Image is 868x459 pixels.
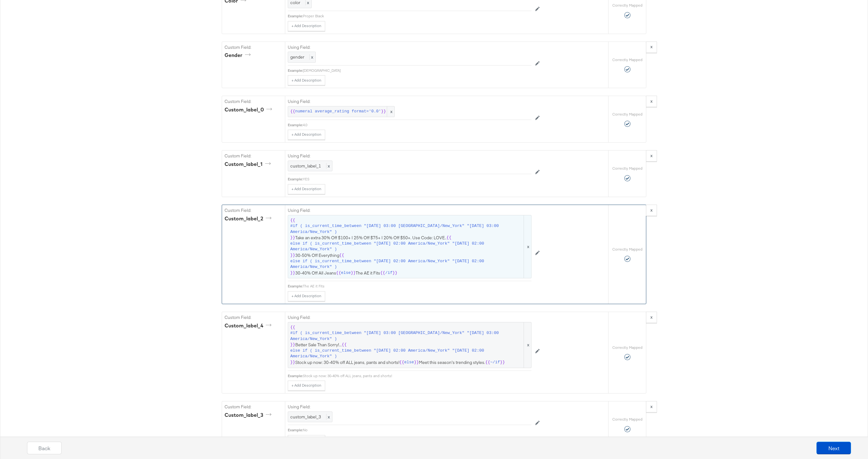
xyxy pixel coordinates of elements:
button: x [646,150,657,161]
div: Example: [288,284,303,289]
span: {{ [342,342,347,348]
button: x [646,42,657,53]
strong: x [650,153,653,158]
label: Using Field: [288,314,531,320]
span: }} [290,342,295,348]
label: Correctly Mapped [612,417,643,422]
button: x [646,205,657,216]
label: Custom Field: [225,314,282,320]
div: gender [225,52,253,59]
label: Custom Field: [225,404,282,410]
div: The AE it Fits [303,284,531,289]
span: }} [414,360,419,365]
span: else if ( is_current_time_between "[DATE] 02:00 America/New_York" "[DATE] 02:00 America/New_York" ) [290,258,523,270]
button: x [646,312,657,323]
button: x [646,401,657,412]
span: {{ [336,270,341,276]
span: #if ( is_current_time_between "[DATE] 03:00 [GEOGRAPHIC_DATA]/New_York" "[DATE] 03:00 America/New... [290,330,523,342]
label: Correctly Mapped [612,57,643,62]
span: }} [290,252,295,258]
button: + Add Description [288,130,325,140]
span: }} [290,235,295,241]
label: Correctly Mapped [612,247,643,252]
div: custom_label_0 [225,106,274,113]
label: Correctly Mapped [612,3,643,8]
span: }} [290,360,295,365]
div: Example: [288,177,303,182]
span: x [326,414,330,420]
button: + Add Description [288,184,325,194]
button: Next [816,442,851,454]
div: Example: [288,14,303,19]
span: }} [392,270,398,276]
label: Using Field: [288,99,531,105]
span: {{ [290,109,295,115]
div: Example: [288,428,303,433]
label: Correctly Mapped [612,166,643,171]
label: Using Field: [288,207,531,213]
div: 4.0 [303,122,531,127]
span: {{ [447,235,452,241]
strong: x [650,404,653,409]
span: {{ [485,360,490,365]
div: [DEMOGRAPHIC_DATA] [303,68,531,73]
div: Example: [288,373,303,378]
div: custom_label_2 [225,215,274,222]
div: Stock up now: 30-40% off ALL jeans, pants and shorts! [303,373,531,378]
span: x [309,54,313,60]
div: custom_label_1 [225,161,273,168]
button: + Add Description [288,381,325,391]
span: {{ [380,270,385,276]
span: #if ( is_current_time_between "[DATE] 03:00 [GEOGRAPHIC_DATA]/New_York" "[DATE] 03:00 America/New... [290,223,523,235]
span: numeral average_rating format='0.0' [295,109,381,115]
button: x [646,96,657,107]
span: x [326,163,330,169]
span: {{ [339,252,344,258]
button: Back [27,442,62,454]
span: else if ( is_current_time_between "[DATE] 02:00 America/New_York" "[DATE] 02:00 America/New_York" ) [290,348,523,360]
span: {{ [290,218,295,224]
label: Custom Field: [225,99,282,105]
label: Using Field: [288,44,531,50]
div: Proper Black [303,14,531,19]
div: Example: [288,122,303,127]
strong: x [650,314,653,320]
span: custom_label_3 [290,414,321,420]
span: {{ [290,325,295,331]
label: Using Field: [288,153,531,159]
button: + Add Description [288,75,325,85]
strong: x [650,98,653,104]
button: + Add Description [288,21,325,31]
button: + Add Description [288,291,325,301]
span: ~/if [490,360,500,365]
span: custom_label_1 [290,163,321,169]
div: No [303,428,531,433]
label: Correctly Mapped [612,345,643,350]
div: Example: [288,68,303,73]
label: Custom Field: [225,153,282,159]
strong: x [650,207,653,213]
div: custom_label_3 [225,411,274,419]
div: custom_label_4 [225,322,274,329]
span: }} [351,270,356,276]
span: Take an extra 30% Off $100+ | 25% Off $75+ | 20% Off $50+. Use Code: LOVE.. 30-50% Off Everything... [290,218,529,276]
span: {{ [399,360,404,365]
span: }} [290,270,295,276]
span: else [341,270,351,276]
strong: x [650,44,653,49]
span: }} [381,109,386,115]
label: Custom Field: [225,44,282,50]
span: Better Sale Than Sorry!... Stock up now: 30-40% off ALL jeans, pants and shorts! Meet this season... [290,325,529,365]
label: Custom Field: [225,207,282,213]
label: Correctly Mapped [612,112,643,117]
label: Using Field: [288,404,531,410]
span: else [404,360,414,365]
div: YES [303,177,531,182]
span: /if [385,270,392,276]
span: x [524,322,531,368]
span: else if ( is_current_time_between "[DATE] 02:00 America/New_York" "[DATE] 02:00 America/New_York" ) [290,241,523,252]
span: }} [500,360,505,365]
span: x [524,215,531,278]
span: gender [290,54,304,60]
span: x [387,106,394,117]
